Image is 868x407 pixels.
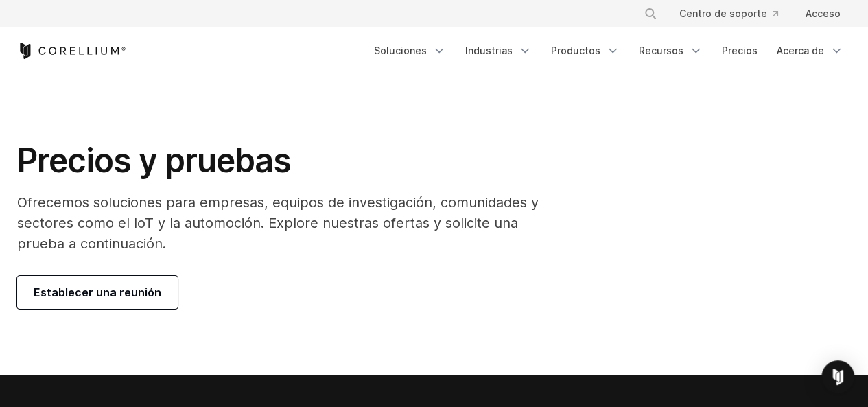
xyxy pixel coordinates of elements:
font: Soluciones [374,45,427,56]
font: Acerca de [777,45,824,56]
font: Precios [722,45,758,56]
font: Productos [551,45,600,56]
font: Ofrecemos soluciones para empresas, equipos de investigación, comunidades y sectores como el IoT ... [17,194,539,252]
font: Industrias [465,45,513,56]
font: Acceso [806,8,841,19]
a: Establecer una reunión [17,276,178,309]
div: Menú de navegación [366,38,852,63]
button: Buscar [638,1,663,26]
div: Open Intercom Messenger [821,360,854,393]
font: Recursos [639,45,683,56]
font: Centro de soporte [679,8,767,19]
font: Establecer una reunión [34,286,161,299]
div: Menú de navegación [627,1,852,26]
font: Precios y pruebas [17,140,292,181]
a: Inicio de Corellium [17,43,126,59]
